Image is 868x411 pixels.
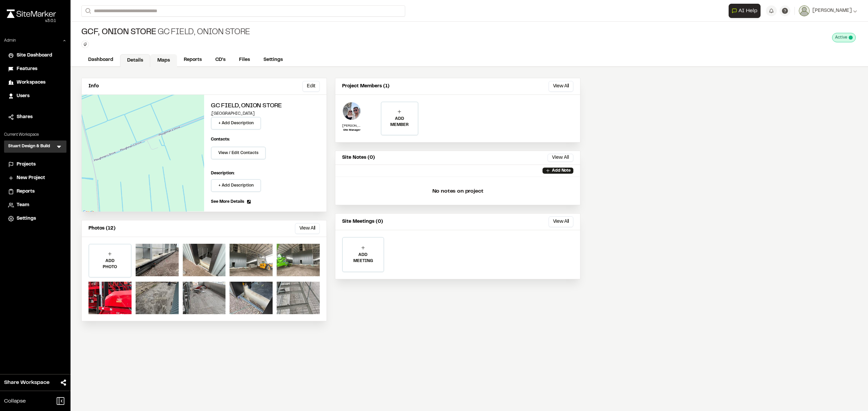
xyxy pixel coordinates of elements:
img: User [799,5,810,16]
button: View All [549,216,573,227]
a: Team [8,201,62,209]
a: New Project [8,174,62,182]
a: Maps [150,54,177,67]
p: Admin [4,38,16,44]
a: Details [120,54,150,67]
span: Collapse [4,397,26,405]
a: Reports [8,188,62,195]
a: Users [8,92,62,100]
p: Site Meetings (0) [342,218,383,225]
a: CD's [209,53,232,66]
span: Workspaces [17,79,45,86]
span: GCF, Onion Store [81,27,156,38]
a: Shares [8,113,62,121]
button: View All [548,154,573,162]
div: Open AI Assistant [729,4,763,18]
span: This project is active and counting against your active project count. [849,36,853,40]
span: Users [17,92,29,100]
p: No notes on project [341,180,575,202]
button: View / Edit Contacts [211,147,266,159]
a: Settings [8,215,62,222]
a: Files [232,53,257,66]
button: View All [549,81,573,92]
span: Settings [17,215,36,222]
span: Site Dashboard [17,52,52,59]
p: ADD MEETING [343,252,383,264]
div: GC Field, Onion Store [81,27,250,38]
a: Features [8,65,62,73]
span: Projects [17,161,36,168]
p: Description: [211,170,320,176]
h3: Stuart Design & Build [8,143,50,150]
a: Projects [8,161,62,168]
p: Site Manager [342,128,361,132]
p: Add Note [552,168,571,174]
img: rebrand.png [7,9,56,18]
span: AI Help [738,7,757,15]
div: This project is active and counting against your active project count. [832,33,856,42]
span: Active [835,35,847,41]
p: Photos (12) [88,225,116,232]
img: Toby Elliott [342,102,361,121]
span: Features [17,65,37,73]
a: Workspaces [8,79,62,86]
a: Settings [257,53,290,66]
a: Reports [177,53,209,66]
h2: GC Field, Onion Store [211,102,320,111]
button: Edit [302,81,320,92]
span: Reports [17,188,35,195]
button: Open AI Assistant [729,4,761,18]
button: Search [81,5,94,17]
span: Share Workspace [4,378,50,387]
p: Project Members (1) [342,83,390,90]
a: Dashboard [81,53,120,66]
p: Contacts: [211,136,230,143]
span: Shares [17,113,33,121]
span: Team [17,201,29,209]
p: Current Workspace [4,132,66,138]
span: [PERSON_NAME] [812,7,852,15]
button: + Add Description [211,117,261,130]
p: , [GEOGRAPHIC_DATA] [211,111,320,117]
p: [PERSON_NAME] [342,123,361,128]
button: + Add Description [211,179,261,192]
button: View All [295,223,320,234]
span: New Project [17,174,45,182]
button: Edit Tags [81,41,89,48]
a: Site Dashboard [8,52,62,59]
p: ADD PHOTO [89,258,131,270]
p: Site Notes (0) [342,154,375,161]
p: Info [88,83,99,90]
p: ADD MEMBER [381,116,417,128]
div: Oh geez...please don't... [7,18,56,24]
span: See More Details [211,199,244,205]
button: [PERSON_NAME] [799,5,857,16]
